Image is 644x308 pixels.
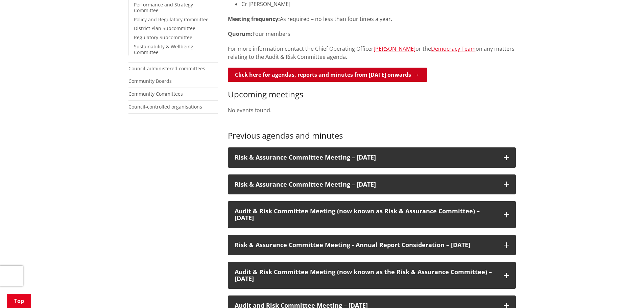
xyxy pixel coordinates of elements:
a: Community Boards [128,78,172,84]
iframe: Messenger Launcher [613,280,637,304]
a: Council-administered committees [128,65,205,72]
p: Four members [228,30,516,38]
h3: Risk & Assurance Committee Meeting – [DATE] [235,154,497,161]
strong: Quorum: [228,30,253,38]
h3: Upcoming meetings [228,90,516,99]
h3: Previous agendas and minutes [228,121,516,141]
strong: Meeting frequency: [228,15,280,23]
h3: Audit & Risk Committee Meeting (now known as the Risk & Assurance Committee) – [DATE] [235,269,497,282]
a: Sustainability & Wellbeing Committee [134,43,193,55]
h3: Risk & Assurance Committee Meeting – [DATE] [235,181,497,188]
a: Top [7,294,31,308]
p: No events found. [228,106,516,114]
p: For more information contact the Chief Operating Officer or the on any matters relating to the Au... [228,45,516,61]
a: Community Committees [128,91,183,97]
h3: Risk & Assurance Committee Meeting - Annual Report Consideration – [DATE] [235,242,497,248]
p: As required – no less than four times a year. [228,15,516,23]
a: Policy and Regulatory Committee [134,16,209,23]
h3: Audit & Risk Committee Meeting (now known as Risk & Assurance Committee) – [DATE] [235,208,497,221]
a: Regulatory Subcommittee [134,34,192,41]
a: District Plan Subcommittee [134,25,195,31]
a: Council-controlled organisations [128,103,202,110]
a: [PERSON_NAME] [374,45,415,52]
a: Democracy Team [431,45,476,52]
a: Performance and Strategy Committee [134,1,193,14]
a: Click here for agendas, reports and minutes from [DATE] onwards [228,68,427,82]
